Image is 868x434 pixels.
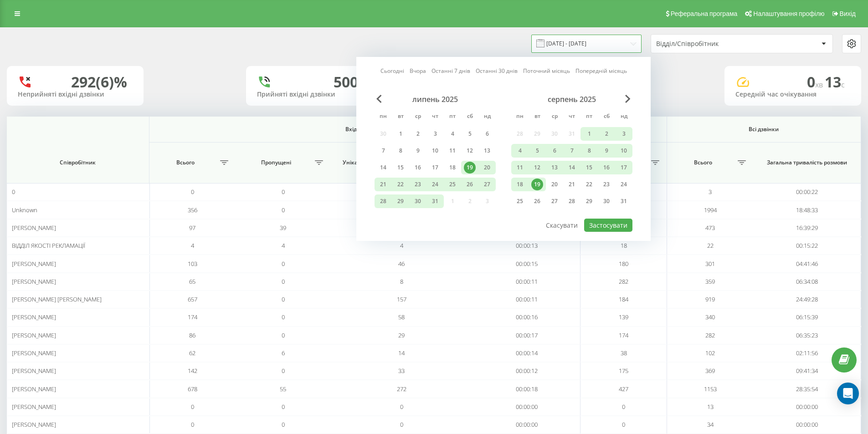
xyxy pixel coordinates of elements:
span: 0 [622,420,625,429]
span: 0 [12,188,15,196]
div: Open Intercom Messenger [837,383,859,404]
div: сб 2 серп 2025 р. [598,127,615,141]
span: 3 [709,188,712,196]
abbr: четвер [565,110,579,124]
td: 06:34:08 [753,273,861,291]
span: 4 [191,241,194,250]
span: 0 [191,188,194,196]
td: 00:00:00 [473,398,581,416]
td: 00:00:16 [473,308,581,326]
span: 97 [189,224,195,232]
span: 0 [282,206,285,214]
span: хв [815,80,825,90]
div: 26 [464,179,476,190]
td: 06:35:23 [753,327,861,344]
div: чт 21 серп 2025 р. [563,178,580,191]
div: 16 [601,162,612,174]
span: 184 [619,295,628,303]
td: 00:00:11 [473,273,581,291]
div: 13 [481,145,493,157]
div: чт 17 лип 2025 р. [426,161,444,174]
div: 17 [618,162,630,174]
td: 00:15:22 [753,237,861,255]
div: 1 [395,128,406,140]
div: чт 28 серп 2025 р. [563,194,580,208]
span: 18 [621,241,627,250]
span: 62 [189,349,195,357]
div: вт 1 лип 2025 р. [392,127,409,141]
abbr: неділя [480,110,494,124]
div: пн 28 лип 2025 р. [375,194,392,208]
div: 12 [464,145,476,157]
span: 4 [282,241,285,250]
div: 4 [514,145,526,157]
div: 16 [412,162,424,174]
div: ср 13 серп 2025 р. [546,161,563,174]
div: нд 10 серп 2025 р. [615,144,632,158]
div: 20 [481,162,493,174]
td: 00:00:00 [473,416,581,434]
div: ср 30 лип 2025 р. [409,194,426,208]
span: Співробітник [18,159,138,166]
abbr: п’ятниця [582,110,596,124]
span: [PERSON_NAME] [12,224,56,232]
span: [PERSON_NAME] [12,367,56,375]
a: Сьогодні [380,66,404,75]
span: 356 [188,206,197,214]
div: 10 [429,145,441,157]
span: 65 [189,277,195,286]
div: 29 [583,195,595,207]
div: 24 [429,179,441,190]
div: пн 21 лип 2025 р. [375,178,392,191]
td: 00:00:15 [473,255,581,272]
div: 22 [395,179,406,190]
div: вт 22 лип 2025 р. [392,178,409,191]
abbr: субота [463,110,477,124]
abbr: середа [548,110,561,124]
td: 16:39:29 [753,219,861,237]
div: ср 2 лип 2025 р. [409,127,426,141]
span: 6 [282,349,285,357]
abbr: середа [411,110,425,124]
div: ср 9 лип 2025 р. [409,144,426,158]
div: 19 [464,162,476,174]
div: 7 [566,145,578,157]
span: Всі дзвінки [681,126,847,133]
span: 4 [400,241,403,250]
div: пн 14 лип 2025 р. [375,161,392,174]
div: ср 27 серп 2025 р. [546,194,563,208]
div: пт 8 серп 2025 р. [580,144,598,158]
span: 39 [280,224,286,232]
div: пт 22 серп 2025 р. [580,178,598,191]
div: 19 [531,179,543,190]
span: 678 [188,385,197,393]
span: 29 [398,331,405,339]
abbr: вівторок [394,110,407,124]
div: вт 19 серп 2025 р. [529,178,546,191]
span: 0 [282,260,285,268]
span: 0 [400,420,403,429]
div: 21 [566,179,578,190]
div: нд 6 лип 2025 р. [478,127,496,141]
abbr: неділя [617,110,631,124]
span: 46 [398,260,405,268]
div: 8 [395,145,406,157]
span: c [841,80,845,90]
span: 359 [705,277,715,286]
div: нд 3 серп 2025 р. [615,127,632,141]
div: вт 29 лип 2025 р. [392,194,409,208]
div: пн 7 лип 2025 р. [375,144,392,158]
div: чт 24 лип 2025 р. [426,178,444,191]
a: Вчора [410,66,426,75]
div: 12 [531,162,543,174]
span: 13 [825,72,845,92]
div: 27 [481,179,493,190]
div: 24 [618,179,630,190]
div: 5 [531,145,543,157]
div: липень 2025 [375,95,496,104]
div: 23 [601,179,612,190]
span: 0 [282,403,285,411]
span: 0 [282,277,285,286]
div: 13 [549,162,560,174]
span: [PERSON_NAME] [12,403,56,411]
